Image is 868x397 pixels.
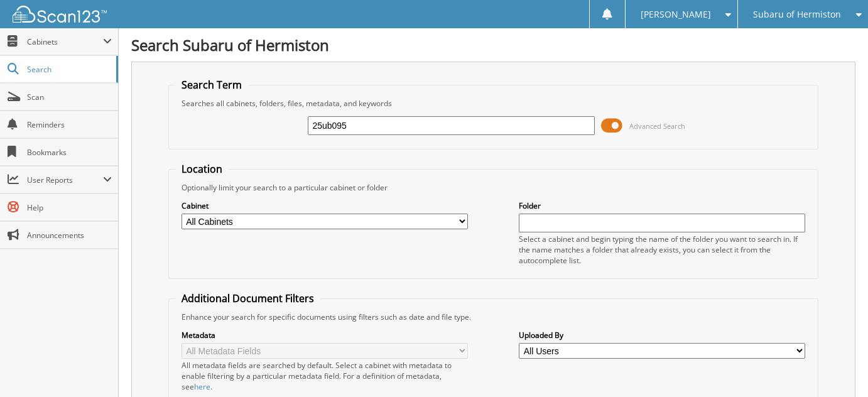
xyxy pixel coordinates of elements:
[182,200,468,211] label: Cabinet
[182,360,468,392] div: All metadata fields are searched by default. Select a cabinet with metadata to enable filtering b...
[519,200,805,211] label: Folder
[753,11,841,18] span: Subaru of Hermiston
[13,6,107,23] img: scan123-logo-white.svg
[27,92,112,102] span: Scan
[641,11,711,18] span: [PERSON_NAME]
[27,36,103,47] span: Cabinets
[194,381,210,392] a: here
[131,35,855,55] h1: Search Subaru of Hermiston
[27,147,112,158] span: Bookmarks
[182,330,468,340] label: Metadata
[27,230,112,241] span: Announcements
[27,175,103,185] span: User Reports
[175,312,812,322] div: Enhance your search for specific documents using filters such as date and file type.
[175,98,812,109] div: Searches all cabinets, folders, files, metadata, and keywords
[175,182,812,193] div: Optionally limit your search to a particular cabinet or folder
[519,330,805,340] label: Uploaded By
[27,202,112,213] span: Help
[175,78,248,92] legend: Search Term
[519,234,805,266] div: Select a cabinet and begin typing the name of the folder you want to search in. If the name match...
[27,119,112,130] span: Reminders
[629,121,685,131] span: Advanced Search
[27,64,110,75] span: Search
[175,162,229,176] legend: Location
[175,291,320,305] legend: Additional Document Filters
